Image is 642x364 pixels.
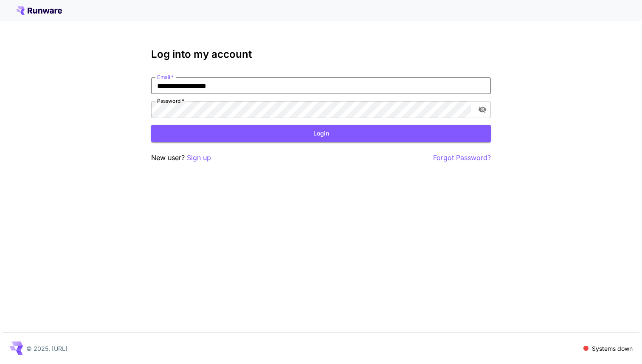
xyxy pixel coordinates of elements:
p: New user? [151,152,211,163]
h3: Log into my account [151,48,491,60]
label: Password [157,97,184,104]
p: © 2025, [URL] [26,344,68,353]
button: toggle password visibility [475,102,490,117]
p: Systems down [592,344,633,353]
label: Email [157,73,174,81]
button: Sign up [187,152,211,163]
button: Login [151,125,491,142]
button: Forgot Password? [433,152,491,163]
